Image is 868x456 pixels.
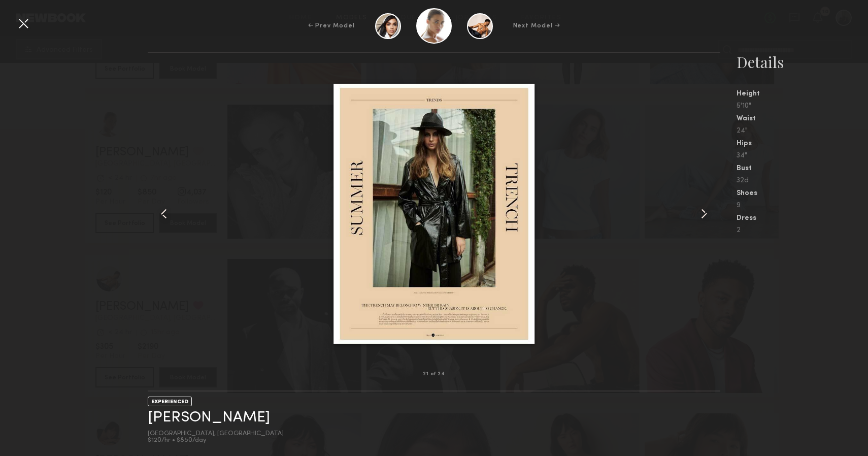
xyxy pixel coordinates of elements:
div: Shoes [737,190,868,197]
div: [GEOGRAPHIC_DATA], [GEOGRAPHIC_DATA] [148,431,284,437]
div: EXPERIENCED [148,397,192,406]
div: Waist [737,115,868,122]
div: $120/hr • $850/day [148,437,284,444]
div: Bust [737,165,868,172]
div: Height [737,90,868,97]
div: Next Model → [513,21,560,30]
div: 9 [737,202,868,209]
div: Details [737,52,868,72]
div: 21 of 24 [423,372,445,377]
div: Dress [737,215,868,222]
div: 32d [737,177,868,184]
div: 2 [737,227,868,234]
div: ← Prev Model [308,21,355,30]
a: [PERSON_NAME] [148,410,270,426]
div: 5'10" [737,103,868,110]
div: Hips [737,140,868,147]
div: 34" [737,152,868,159]
div: 24" [737,127,868,135]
